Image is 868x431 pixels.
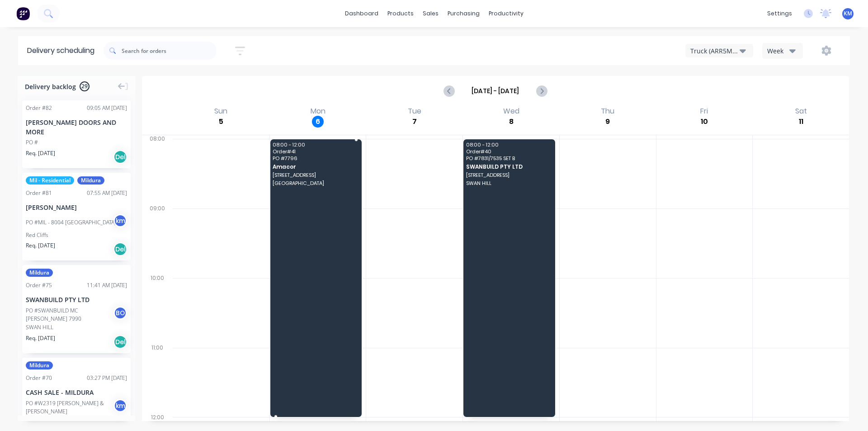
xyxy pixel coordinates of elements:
[466,156,552,161] span: PO # 7831/7535 SET B
[142,133,173,203] div: 08:00
[443,7,484,20] div: purchasing
[273,164,359,170] span: Amacor
[80,81,90,91] span: 29
[26,388,127,397] div: CASH SALE - MILDURA
[142,203,173,273] div: 09:00
[87,281,127,289] div: 11:41 AM [DATE]
[26,307,116,323] div: PO #SWANBUILD MC [PERSON_NAME] 7990
[26,399,116,416] div: PO #W2319 [PERSON_NAME] & [PERSON_NAME]
[418,7,443,20] div: sales
[26,218,116,227] div: PO #MIL - 8004 [GEOGRAPHIC_DATA]
[142,273,173,342] div: 10:00
[26,118,127,137] div: [PERSON_NAME] DOORS AND MORE
[26,295,127,304] div: SWANBUILD PTY LTD
[273,180,359,186] span: [GEOGRAPHIC_DATA]
[26,176,74,185] span: Mil - Residential
[767,46,793,56] div: Week
[698,116,710,128] div: 10
[273,156,359,161] span: PO # 7796
[113,335,127,349] div: Del
[26,281,52,289] div: Order # 75
[505,116,517,128] div: 8
[273,149,359,154] span: Order # 41
[795,116,807,128] div: 11
[87,189,127,197] div: 07:55 AM [DATE]
[26,323,127,332] div: SWAN HILL
[409,116,420,128] div: 7
[685,44,753,57] button: Truck (ARR5MM)
[18,36,104,65] div: Delivery scheduling
[26,203,127,212] div: [PERSON_NAME]
[500,107,522,116] div: Wed
[312,116,324,128] div: 6
[87,374,127,382] div: 03:27 PM [DATE]
[113,150,127,164] div: Del
[466,164,552,170] span: SWANBUILD PTY LTD
[26,149,55,157] span: Req. [DATE]
[113,306,127,320] div: B O
[26,374,52,382] div: Order # 70
[698,107,711,116] div: Fri
[793,107,810,116] div: Sat
[26,104,52,112] div: Order # 82
[113,214,127,227] div: k m
[598,107,617,116] div: Thu
[25,82,76,91] span: Delivery backlog
[762,43,803,59] button: Week
[602,116,613,128] div: 9
[26,242,55,250] span: Req. [DATE]
[113,242,127,256] div: Del
[87,104,127,112] div: 09:05 AM [DATE]
[26,189,52,197] div: Order # 81
[340,7,383,20] a: dashboard
[484,7,528,20] div: productivity
[383,7,418,20] div: products
[466,142,552,147] span: 08:00 - 12:00
[122,42,217,60] input: Search for orders
[77,176,104,185] span: Mildura
[466,180,552,186] span: SWAN HILL
[844,9,852,18] span: KM
[142,412,173,423] div: 12:00
[273,142,359,147] span: 08:00 - 12:00
[142,342,173,412] div: 11:00
[212,107,230,116] div: Sun
[405,107,424,116] div: Tue
[26,138,38,147] div: PO #
[763,7,797,20] div: settings
[26,231,127,239] div: Red Cliffs
[308,107,328,116] div: Mon
[215,116,227,128] div: 5
[466,172,552,178] span: [STREET_ADDRESS]
[690,46,740,56] div: Truck (ARR5MM)
[26,269,53,277] span: Mildura
[16,7,30,20] img: Factory
[26,334,55,342] span: Req. [DATE]
[26,361,53,369] span: Mildura
[466,149,552,154] span: Order # 40
[273,172,359,178] span: [STREET_ADDRESS]
[113,399,127,412] div: k m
